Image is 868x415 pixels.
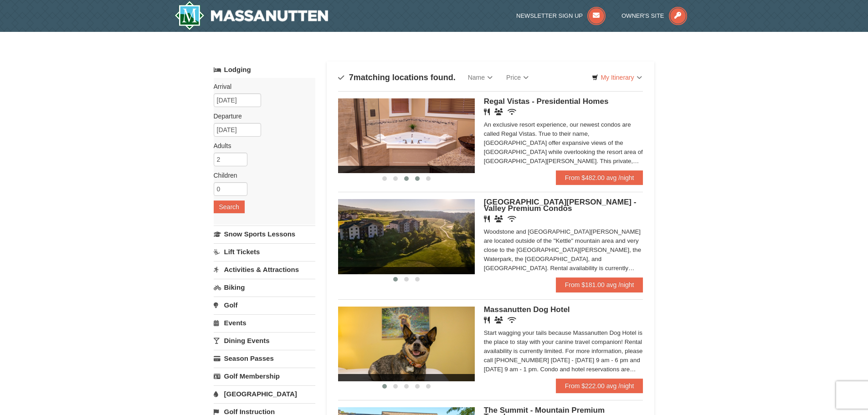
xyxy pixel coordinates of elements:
[508,317,516,323] i: Wireless Internet (free)
[484,305,570,314] span: Massanutten Dog Hotel
[508,215,516,222] i: Wireless Internet (free)
[214,61,315,78] a: Lodging
[214,368,315,384] a: Golf Membership
[461,68,499,87] a: Name
[621,12,687,19] a: Owner's Site
[484,215,490,222] i: Restaurant
[214,243,315,260] a: Lift Tickets
[516,12,606,19] a: Newsletter Sign Up
[556,277,643,292] a: From $181.00 avg /night
[214,112,308,121] label: Departure
[214,385,315,402] a: [GEOGRAPHIC_DATA]
[175,1,329,30] a: Massanutten Resort
[484,328,643,374] div: Start wagging your tails because Massanutten Dog Hotel is the place to stay with your canine trav...
[214,350,315,367] a: Season Passes
[484,198,637,213] span: [GEOGRAPHIC_DATA][PERSON_NAME] - Valley Premium Condos
[494,317,503,323] i: Banquet Facilities
[349,73,354,82] span: 7
[499,68,535,87] a: Price
[494,215,503,222] i: Banquet Facilities
[508,108,516,115] i: Wireless Internet (free)
[214,225,315,242] a: Snow Sports Lessons
[214,297,315,313] a: Golf
[556,379,643,393] a: From $222.00 avg /night
[621,12,664,19] span: Owner's Site
[175,1,329,30] img: Massanutten Resort Logo
[214,141,308,150] label: Adults
[484,97,609,106] span: Regal Vistas - Presidential Homes
[338,73,456,82] h4: matching locations found.
[214,200,245,213] button: Search
[484,227,643,273] div: Woodstone and [GEOGRAPHIC_DATA][PERSON_NAME] are located outside of the "Kettle" mountain area an...
[586,71,647,84] a: My Itinerary
[494,108,503,115] i: Banquet Facilities
[214,171,308,180] label: Children
[484,108,490,115] i: Restaurant
[484,120,643,166] div: An exclusive resort experience, our newest condos are called Regal Vistas. True to their name, [G...
[214,261,315,278] a: Activities & Attractions
[214,314,315,331] a: Events
[214,279,315,296] a: Biking
[214,82,308,91] label: Arrival
[484,317,490,323] i: Restaurant
[556,170,643,185] a: From $482.00 avg /night
[516,12,583,19] span: Newsletter Sign Up
[214,332,315,349] a: Dining Events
